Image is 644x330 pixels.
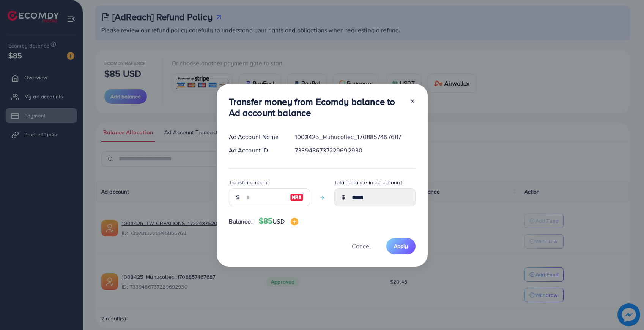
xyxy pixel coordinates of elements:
div: 7339486737229692930 [289,146,421,155]
div: Ad Account Name [223,133,289,141]
span: Balance: [229,217,253,226]
span: Cancel [352,242,371,250]
div: 1003425_Huhucollec_1708857467687 [289,133,421,141]
h3: Transfer money from Ecomdy balance to Ad account balance [229,96,403,118]
div: Ad Account ID [223,146,289,155]
label: Total balance in ad account [334,179,402,186]
button: Cancel [342,238,380,254]
button: Apply [386,238,416,254]
span: USD [272,217,284,225]
label: Transfer amount [229,179,269,186]
h4: $85 [259,216,298,226]
img: image [291,218,298,225]
img: image [290,193,304,202]
span: Apply [394,242,408,250]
